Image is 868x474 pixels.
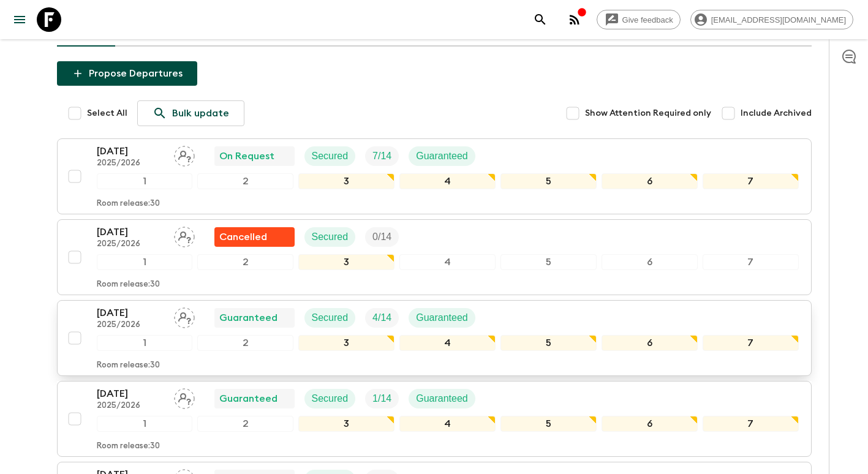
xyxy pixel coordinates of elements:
span: [EMAIL_ADDRESS][DOMAIN_NAME] [704,15,853,24]
div: 2 [197,335,293,351]
p: Room release: 30 [97,280,160,290]
p: Guaranteed [219,310,277,325]
p: Room release: 30 [97,361,160,371]
div: 2 [197,173,293,189]
div: 1 [97,254,193,270]
p: Guaranteed [416,149,468,164]
p: Guaranteed [416,310,468,325]
div: Secured [304,308,356,328]
div: Secured [304,146,356,166]
p: 2025/2026 [97,401,164,411]
span: Assign pack leader [174,230,195,240]
div: 3 [298,254,394,270]
div: 3 [298,335,394,351]
div: 4 [399,416,496,432]
div: 4 [399,335,496,351]
div: 6 [602,416,698,432]
div: 7 [703,335,799,351]
a: Bulk update [137,100,244,126]
div: Trip Fill [365,389,399,408]
span: Give feedback [616,15,680,24]
div: 5 [500,416,597,432]
button: [DATE]2025/2026Assign pack leaderFlash Pack cancellationSecuredTrip Fill1234567Room release:30 [57,219,812,295]
div: 7 [703,416,799,432]
p: Bulk update [172,106,229,121]
button: [DATE]2025/2026Assign pack leaderGuaranteedSecuredTrip FillGuaranteed1234567Room release:30 [57,381,812,457]
p: 2025/2026 [97,159,164,168]
p: 2025/2026 [97,239,164,249]
div: 2 [197,254,293,270]
div: 5 [500,335,597,351]
div: 2 [197,416,293,432]
p: Room release: 30 [97,442,160,451]
div: 6 [602,254,698,270]
button: [DATE]2025/2026Assign pack leaderOn RequestSecuredTrip FillGuaranteed1234567Room release:30 [57,138,812,214]
span: Assign pack leader [174,311,195,321]
p: [DATE] [97,306,164,320]
span: Include Archived [741,107,812,119]
p: 2025/2026 [97,320,164,330]
p: 7 / 14 [372,149,391,164]
p: On Request [219,149,274,164]
div: 7 [703,173,799,189]
div: 1 [97,335,193,351]
div: 6 [602,335,698,351]
p: [DATE] [97,144,164,159]
div: 4 [399,173,496,189]
div: 4 [399,254,496,270]
p: Secured [312,391,349,406]
div: 5 [500,254,597,270]
div: 5 [500,173,597,189]
p: Secured [312,230,349,244]
button: Propose Departures [57,61,197,86]
button: search adventures [528,7,553,32]
div: 1 [97,416,193,432]
span: Assign pack leader [174,392,195,402]
div: Secured [304,389,356,408]
p: Secured [312,310,349,325]
p: Guaranteed [219,391,277,406]
div: 1 [97,173,193,189]
div: Secured [304,227,356,247]
p: [DATE] [97,386,164,401]
p: Guaranteed [416,391,468,406]
p: 4 / 14 [372,310,391,325]
button: [DATE]2025/2026Assign pack leaderGuaranteedSecuredTrip FillGuaranteed1234567Room release:30 [57,300,812,376]
span: Assign pack leader [174,149,195,159]
div: 6 [602,173,698,189]
a: Give feedback [597,10,681,29]
p: [DATE] [97,225,164,239]
div: Trip Fill [365,308,399,328]
div: 3 [298,173,394,189]
p: Cancelled [219,230,267,244]
div: Trip Fill [365,227,399,247]
div: 7 [703,254,799,270]
p: Secured [312,149,349,164]
span: Select All [87,107,127,119]
span: Show Attention Required only [585,107,711,119]
button: menu [7,7,32,32]
div: Trip Fill [365,146,399,166]
p: Room release: 30 [97,199,160,209]
div: 3 [298,416,394,432]
p: 0 / 14 [372,230,391,244]
div: Flash Pack cancellation [214,227,295,247]
p: 1 / 14 [372,391,391,406]
div: [EMAIL_ADDRESS][DOMAIN_NAME] [690,10,853,29]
